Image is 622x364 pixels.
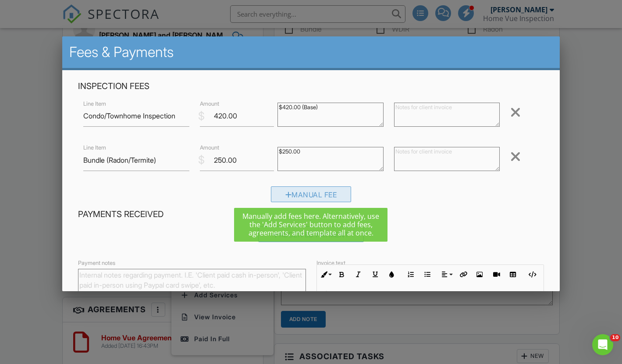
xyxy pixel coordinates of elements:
label: Payment notes [78,259,115,267]
textarea: $420.00 (Base) [277,103,384,127]
label: Line Item [83,144,106,152]
button: Insert Video [488,266,505,283]
a: Received Payment [258,232,364,241]
button: Insert Table [505,266,521,283]
button: Underline (⌘U) [367,266,384,283]
label: Line Item [83,100,106,108]
button: Insert Image (⌘P) [471,266,488,283]
iframe: Intercom live chat [592,334,613,355]
div: $ [198,109,205,124]
button: Colors [384,266,400,283]
label: Amount [200,144,219,152]
button: Ordered List [402,266,419,283]
div: Manual Fee [271,186,352,202]
h4: Payments Received [78,209,544,220]
div: Received Payment [258,226,364,242]
button: Align [438,266,455,283]
button: Clear Formatting [317,285,334,302]
h2: Fees & Payments [69,43,553,61]
button: Inline Style [317,266,334,283]
button: Italic (⌘I) [350,266,367,283]
span: 10 [610,334,620,341]
button: Unordered List [419,266,436,283]
label: Amount [200,100,219,108]
h4: Inspection Fees [78,81,544,92]
button: Insert Link (⌘K) [455,266,471,283]
label: Invoice text [316,259,345,267]
textarea: $250.00 [277,147,384,171]
button: Code View [523,266,540,283]
div: $ [198,153,205,168]
a: Manual Fee [271,193,352,201]
button: Bold (⌘B) [334,266,350,283]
